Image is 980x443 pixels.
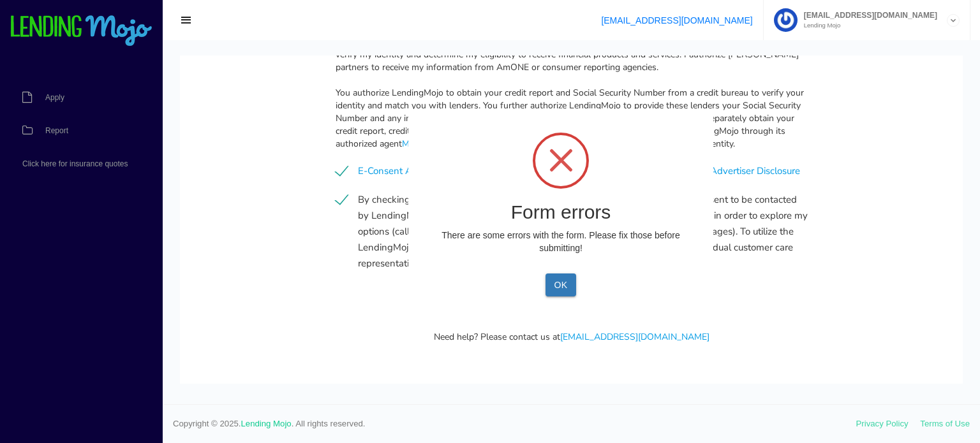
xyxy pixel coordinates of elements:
p: There are some errors with the form. Please fix those before submitting! [239,173,523,199]
a: [EMAIL_ADDRESS][DOMAIN_NAME] [601,15,752,25]
span: Report [45,127,68,134]
a: Lending Mojo [241,419,292,428]
small: Lending Mojo [798,22,937,29]
span: [EMAIL_ADDRESS][DOMAIN_NAME] [798,11,937,19]
h2: Form errors [239,146,523,167]
span: Click here for insurance quotes [22,160,128,168]
span: Copyright © 2025. . All rights reserved. [173,418,856,430]
img: logo-small.png [10,15,153,47]
span: Apply [45,94,64,101]
a: Terms of Use [920,419,970,428]
button: OK [366,218,396,241]
img: Profile image [774,8,798,32]
a: Privacy Policy [856,419,909,428]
